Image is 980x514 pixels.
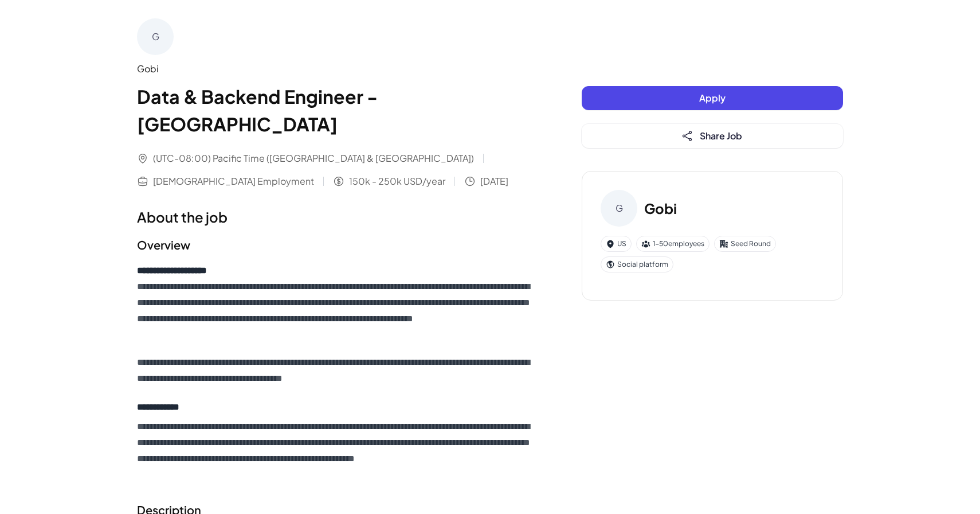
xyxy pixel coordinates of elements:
[644,198,677,219] h3: Gobi
[601,190,637,227] div: G
[582,124,843,148] button: Share Job
[137,18,174,55] div: G
[137,62,536,76] div: Gobi
[153,151,474,165] span: (UTC-08:00) Pacific Time ([GEOGRAPHIC_DATA] & [GEOGRAPHIC_DATA])
[636,236,709,252] div: 1-50 employees
[153,174,314,188] span: [DEMOGRAPHIC_DATA] Employment
[601,256,673,272] div: Social platform
[699,92,726,104] span: Apply
[714,236,776,252] div: Seed Round
[700,130,742,142] span: Share Job
[582,86,843,110] button: Apply
[137,83,536,138] h1: Data & Backend Engineer - [GEOGRAPHIC_DATA]
[601,236,632,252] div: US
[480,174,508,188] span: [DATE]
[137,236,536,254] h2: Overview
[137,207,536,227] h1: About the job
[349,174,445,188] span: 150k - 250k USD/year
